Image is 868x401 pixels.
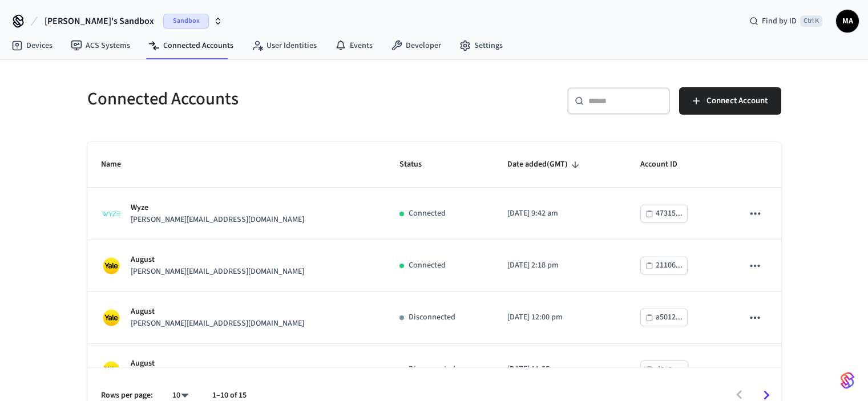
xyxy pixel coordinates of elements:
[507,363,613,375] p: [DATE] 11:55 am
[101,359,122,380] img: Yale Logo, Square
[87,87,427,111] h5: Connected Accounts
[326,35,382,56] a: Events
[640,156,692,173] span: Account ID
[101,256,122,276] img: Yale Logo, Square
[409,311,455,323] p: Disconnected
[656,206,683,221] div: 47315...
[2,35,62,56] a: Devices
[740,11,831,31] div: Find by IDCtrl K
[409,260,446,272] p: Connected
[450,35,512,56] a: Settings
[836,10,859,33] button: MA
[640,361,688,378] button: d6e3e...
[101,156,136,173] span: Name
[131,214,304,226] p: [PERSON_NAME][EMAIL_ADDRESS][DOMAIN_NAME]
[409,363,455,375] p: Disconnected
[800,15,822,27] span: Ctrl K
[131,266,304,278] p: [PERSON_NAME][EMAIL_ADDRESS][DOMAIN_NAME]
[131,202,304,214] p: Wyze
[62,35,139,56] a: ACS Systems
[243,35,326,56] a: User Identities
[131,358,248,370] p: August
[656,363,683,377] div: d6e3e...
[131,306,304,318] p: August
[762,15,797,27] span: Find by ID
[101,204,122,224] img: Wyze Logo, Square
[409,208,446,220] p: Connected
[101,307,122,328] img: Yale Logo, Square
[640,205,688,222] button: 47315...
[507,260,613,272] p: [DATE] 2:18 pm
[679,87,781,115] button: Connect Account
[139,35,243,56] a: Connected Accounts
[640,257,688,274] button: 21106...
[656,258,683,273] div: 21106...
[382,35,450,56] a: Developer
[841,371,854,390] img: SeamLogoGradient.69752ec5.svg
[837,11,858,31] span: MA
[399,156,437,173] span: Status
[640,309,688,326] button: a5012...
[656,310,683,325] div: a5012...
[131,254,304,266] p: August
[507,156,583,173] span: Date added(GMT)
[163,14,209,29] span: Sandbox
[131,318,304,330] p: [PERSON_NAME][EMAIL_ADDRESS][DOMAIN_NAME]
[45,14,154,28] span: [PERSON_NAME]'s Sandbox
[507,208,613,220] p: [DATE] 9:42 am
[507,311,613,323] p: [DATE] 12:00 pm
[706,94,768,108] span: Connect Account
